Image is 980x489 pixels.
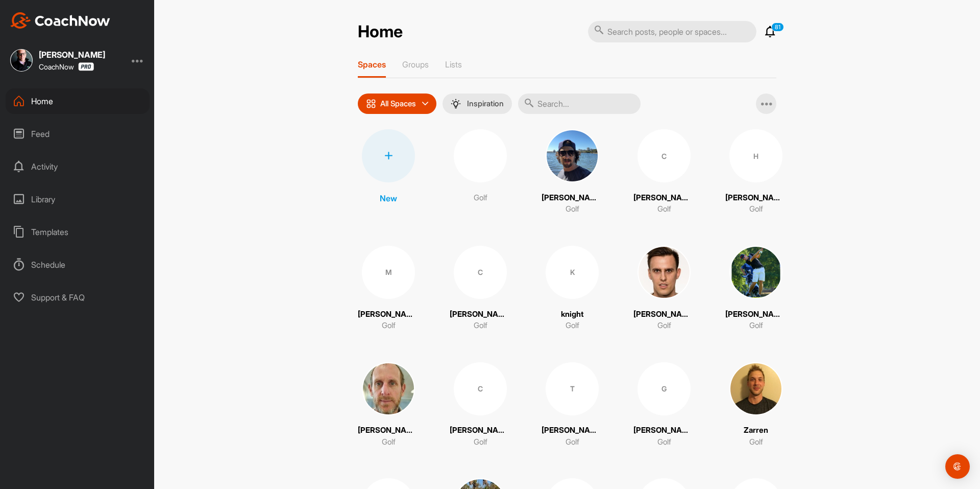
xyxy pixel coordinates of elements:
a: [PERSON_NAME]Golf [633,246,695,332]
div: K [546,246,599,299]
a: Golf [450,129,511,215]
a: G[PERSON_NAME]Golf [633,362,695,448]
div: [PERSON_NAME] [39,51,105,59]
a: T[PERSON_NAME]Golf [542,362,603,448]
div: H [729,129,782,182]
div: CoachNow [39,62,94,71]
p: [PERSON_NAME] [542,425,603,436]
p: Golf [749,203,763,215]
p: [PERSON_NAME] [633,309,695,320]
p: Lists [445,59,462,69]
p: [PERSON_NAME] [450,425,511,436]
p: [PERSON_NAME] [725,192,787,204]
div: Home [6,88,150,114]
a: C[PERSON_NAME]Golf [450,246,511,332]
img: menuIcon [451,99,461,109]
div: T [546,362,599,415]
div: Activity [6,154,150,179]
div: C [454,362,507,415]
input: Search posts, people or spaces... [588,21,756,42]
p: [PERSON_NAME] [358,425,419,436]
p: All Spaces [380,100,416,108]
p: Spaces [358,59,386,69]
a: ZarrenGolf [725,362,787,448]
a: C[PERSON_NAME]Golf [450,362,511,448]
p: Zarren [744,425,768,436]
a: H[PERSON_NAME]Golf [725,129,787,215]
div: M [362,246,415,299]
img: CoachNow [10,12,110,29]
a: [PERSON_NAME]Golf [542,129,603,215]
p: Golf [657,436,671,448]
p: [PERSON_NAME] [633,425,695,436]
a: KknightGolf [542,246,603,332]
p: knight [561,309,584,320]
h2: Home [358,22,403,42]
img: square_c52517cafae7cc9ad69740a6896fcb52.jpg [729,246,782,299]
p: 81 [771,22,784,32]
div: C [454,246,507,299]
p: Groups [402,59,429,69]
p: [PERSON_NAME] [725,309,787,320]
p: Golf [566,203,579,215]
div: C [638,129,691,182]
div: Open Intercom Messenger [945,454,970,479]
div: Library [6,187,150,212]
p: [PERSON_NAME] [358,309,419,320]
p: Golf [474,320,487,332]
p: New [380,192,397,204]
img: icon [366,99,376,109]
p: Golf [474,192,487,204]
a: M[PERSON_NAME]Golf [358,246,419,332]
p: [PERSON_NAME] [542,192,603,204]
p: Inspiration [467,100,504,108]
p: Golf [382,320,396,332]
img: square_d7b6dd5b2d8b6df5777e39d7bdd614c0.jpg [10,49,33,72]
p: Golf [749,436,763,448]
p: [PERSON_NAME] [633,192,695,204]
a: [PERSON_NAME]Golf [358,362,419,448]
p: Golf [657,203,671,215]
div: Support & FAQ [6,285,150,310]
img: square_04ca77c7c53cd3339529e915fae3917d.jpg [638,246,691,299]
p: Golf [566,320,579,332]
div: G [638,362,691,415]
p: Golf [382,436,396,448]
input: Search... [518,94,641,114]
p: Golf [749,320,763,332]
img: CoachNow Pro [78,62,94,71]
p: Golf [657,320,671,332]
a: C[PERSON_NAME]Golf [633,129,695,215]
div: Schedule [6,252,150,277]
img: square_3693790e66a3519a47180c501abf0a57.jpg [729,362,782,415]
img: square_e5a1c8b45c7a489716c79f886f6a0dca.jpg [362,362,415,415]
a: [PERSON_NAME]Golf [725,246,787,332]
p: Golf [566,436,579,448]
img: square_c74c483136c5a322e8c3ab00325b5695.jpg [546,129,599,182]
p: Golf [474,436,487,448]
p: [PERSON_NAME] [450,309,511,320]
div: Templates [6,219,150,245]
div: Feed [6,121,150,147]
